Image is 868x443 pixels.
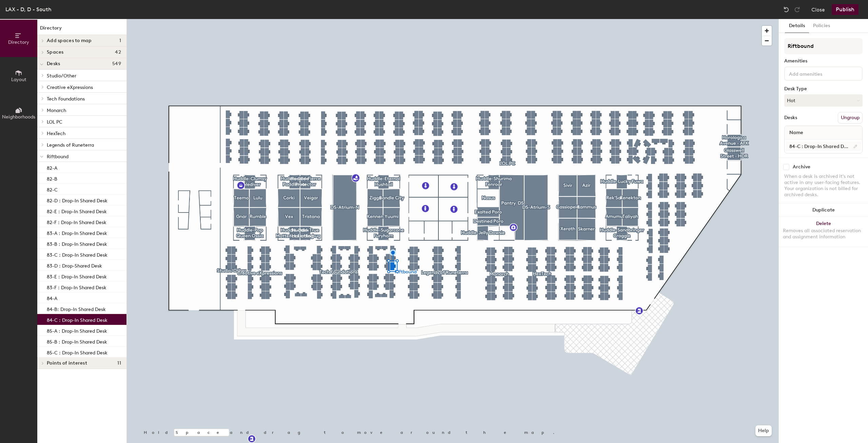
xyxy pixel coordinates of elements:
p: 83-A : Drop-In Shared Desk [47,228,107,236]
span: 11 [117,361,121,366]
button: Ungroup [838,112,863,124]
p: 84-B: Drop-In Shared Desk [47,304,106,312]
p: 83-F : Drop-In Shared Desk [47,283,106,291]
span: Neighborhoods [2,114,35,120]
h1: Directory [37,24,126,35]
span: Monarch [47,108,66,113]
span: LOL PC [47,119,62,125]
span: Name [786,127,807,139]
p: 83-B : Drop-In Shared Desk [47,239,107,247]
p: 82-D : Drop-In Shared Desk [47,196,107,204]
p: 85-C : Drop-In Shared Desk [47,348,107,356]
p: 85-B : Drop-In Shared Desk [47,337,107,345]
p: 85-A : Drop-In Shared Desk [47,326,107,334]
span: Legends of Runeterra [47,142,94,148]
span: Tech Foundations [47,96,85,102]
span: Layout [11,77,26,82]
span: Add spaces to map [47,38,92,43]
p: 83-D : Drop-Shared Desk [47,261,102,269]
div: LAX - D, D - South [5,5,52,14]
div: Desks [784,115,797,121]
p: 83-C : Drop-In Shared Desk [47,250,107,258]
p: 82-E : Drop-In Shared Desk [47,207,107,215]
button: Hot [784,94,863,107]
span: 42 [115,50,121,55]
span: Studio/Other [47,73,76,79]
p: 82-B [47,174,57,182]
p: 82-A [47,163,57,171]
button: Publish [832,4,859,15]
button: Policies [809,19,834,33]
button: DeleteRemoves all associated reservation and assignment information [779,217,868,247]
input: Unnamed desk [786,142,861,151]
span: HexTech [47,131,65,136]
span: 549 [112,61,121,67]
p: 83-E : Drop-In Shared Desk [47,272,107,280]
span: Riftbound [47,154,68,160]
span: Desks [47,61,60,67]
div: Archive [793,164,810,170]
div: Amenities [784,58,863,64]
p: 82-C [47,185,58,193]
span: Directory [8,39,29,45]
span: Creative eXpressions [47,85,93,90]
div: When a desk is archived it's not active in any user-facing features. Your organization is not bil... [784,173,863,198]
p: 84-C : Drop-In Shared Desk [47,315,107,323]
input: Add amenities [788,69,849,77]
span: Points of interest [47,361,87,366]
button: Close [811,4,825,15]
button: Help [755,425,772,436]
img: Redo [794,6,801,13]
div: Removes all associated reservation and assignment information [783,228,864,240]
button: Details [785,19,809,33]
p: 82-F : Drop-In Shared Desk [47,218,106,225]
p: 84-A [47,294,57,301]
div: Desk Type [784,86,863,92]
img: Undo [783,6,790,13]
span: Spaces [47,50,64,55]
span: 1 [119,38,121,43]
button: Duplicate [779,203,868,217]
